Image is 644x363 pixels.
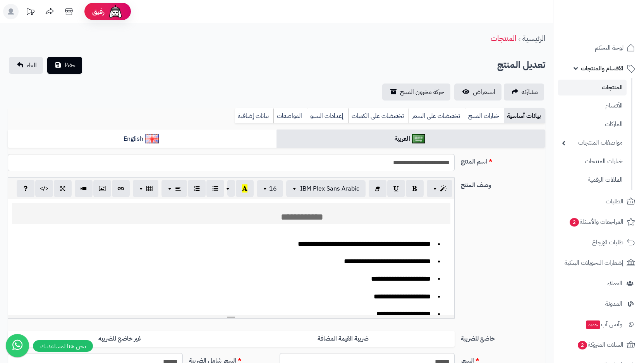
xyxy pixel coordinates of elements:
[558,274,639,293] a: العملاء
[605,298,622,309] span: المدونة
[27,61,37,70] span: الغاء
[570,218,579,227] span: 2
[8,331,231,347] label: غير خاضع للضريبه
[491,32,516,44] a: المنتجات
[458,331,548,343] label: خاضع للضريبة
[558,39,639,57] a: لوحة التحكم
[578,341,587,349] span: 2
[558,233,639,252] a: طلبات الإرجاع
[585,319,622,330] span: وآتس آب
[273,108,307,124] a: المواصفات
[348,108,409,124] a: تخفيضات على الكميات
[558,135,627,151] a: مواصفات المنتجات
[522,32,545,44] a: الرئيسية
[300,184,359,193] span: IBM Plex Sans Arabic
[145,134,159,143] img: English
[412,134,426,143] img: العربية
[558,295,639,313] a: المدونة
[231,331,455,347] label: ضريبة القيمة المضافة
[409,108,465,124] a: تخفيضات على السعر
[9,57,43,74] a: الغاء
[558,213,639,231] a: المراجعات والأسئلة2
[522,87,538,97] span: مشاركه
[465,108,504,124] a: خيارات المنتج
[269,184,277,193] span: 16
[47,57,82,74] button: حفظ
[592,237,623,248] span: طلبات الإرجاع
[454,84,501,101] a: استعراض
[504,108,545,124] a: بيانات أساسية
[473,87,495,97] span: استعراض
[558,336,639,354] a: السلات المتروكة2
[558,254,639,272] a: إشعارات التحويلات البنكية
[558,116,627,133] a: الماركات
[558,97,627,114] a: الأقسام
[606,196,623,207] span: الطلبات
[558,153,627,170] a: خيارات المنتجات
[558,192,639,211] a: الطلبات
[577,339,623,350] span: السلات المتروكة
[92,7,105,16] span: رفيق
[286,180,366,197] button: IBM Plex Sans Arabic
[458,154,548,166] label: اسم المنتج
[108,4,123,19] img: ai-face.png
[497,57,545,73] h2: تعديل المنتج
[307,108,348,124] a: إعدادات السيو
[565,257,623,268] span: إشعارات التحويلات البنكية
[558,172,627,188] a: الملفات الرقمية
[595,43,623,53] span: لوحة التحكم
[64,61,76,70] span: حفظ
[607,278,622,289] span: العملاء
[21,4,40,21] a: تحديثات المنصة
[569,216,623,227] span: المراجعات والأسئلة
[581,63,623,74] span: الأقسام والمنتجات
[586,320,600,329] span: جديد
[276,130,545,148] a: العربية
[235,108,273,124] a: بيانات إضافية
[400,87,444,97] span: حركة مخزون المنتج
[558,80,627,95] a: المنتجات
[382,84,450,101] a: حركة مخزون المنتج
[558,315,639,334] a: وآتس آبجديد
[8,130,276,148] a: English
[458,177,548,190] label: وصف المنتج
[504,84,544,101] a: مشاركه
[257,180,283,197] button: 16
